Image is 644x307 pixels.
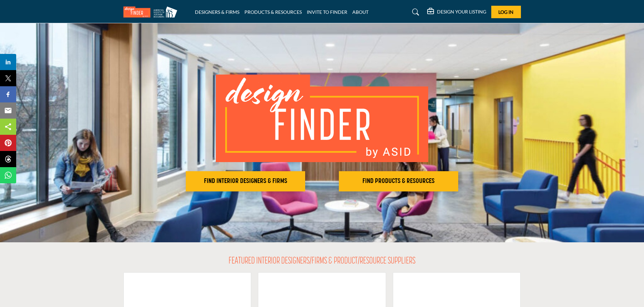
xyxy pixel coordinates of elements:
[188,177,303,185] h2: FIND INTERIOR DESIGNERS & FIRMS
[244,9,302,15] a: PRODUCTS & RESOURCES
[498,9,514,15] span: Log In
[491,6,521,18] button: Log In
[123,6,181,18] img: Site Logo
[195,9,239,15] a: DESIGNERS & FIRMS
[216,74,428,162] img: image
[406,7,423,18] a: Search
[339,171,458,191] button: FIND PRODUCTS & RESOURCES
[229,256,415,267] h2: FEATURED INTERIOR DESIGNERS/FIRMS & PRODUCT/RESOURCE SUPPLIERS
[341,177,456,185] h2: FIND PRODUCTS & RESOURCES
[427,8,486,16] div: DESIGN YOUR LISTING
[186,171,305,191] button: FIND INTERIOR DESIGNERS & FIRMS
[307,9,347,15] a: INVITE TO FINDER
[352,9,369,15] a: ABOUT
[437,9,486,15] h5: DESIGN YOUR LISTING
